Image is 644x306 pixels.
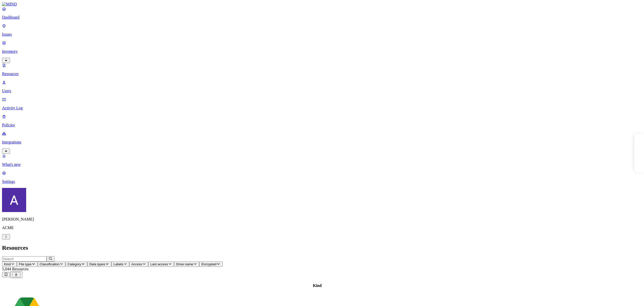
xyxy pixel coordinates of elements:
[2,256,47,262] input: Search
[19,262,31,266] span: File type
[131,262,142,266] span: Access
[4,262,11,266] span: Kind
[2,162,642,167] p: What's new
[2,63,642,76] a: Resources
[2,123,642,127] p: Policies
[3,283,632,288] div: Kind
[2,15,642,20] p: Dashboard
[2,32,642,37] p: Issues
[2,171,642,184] a: Settings
[2,2,642,7] a: MIND
[113,262,123,266] span: Labels
[2,179,642,184] p: Settings
[2,226,642,230] p: ACME
[2,72,642,76] p: Resources
[201,262,216,266] span: Encrypted
[2,140,642,144] p: Integrations
[150,262,168,266] span: Last access
[2,49,642,54] p: Inventory
[2,106,642,110] p: Activity Log
[2,131,642,153] a: Integrations
[2,97,642,110] a: Activity Log
[2,80,642,93] a: Users
[2,217,642,222] p: [PERSON_NAME]
[2,114,642,127] a: Policies
[2,154,642,167] a: What's new
[67,262,81,266] span: Category
[176,262,193,266] span: Drive name
[2,7,642,20] a: Dashboard
[2,24,642,37] a: Issues
[2,2,17,7] img: MIND
[2,267,29,271] span: 5,044 Resources
[2,188,26,212] img: Avigail Bronznick
[2,89,642,93] p: Users
[2,41,642,62] a: Inventory
[2,244,642,251] h2: Resources
[40,262,60,266] span: Classification
[89,262,105,266] span: Data types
